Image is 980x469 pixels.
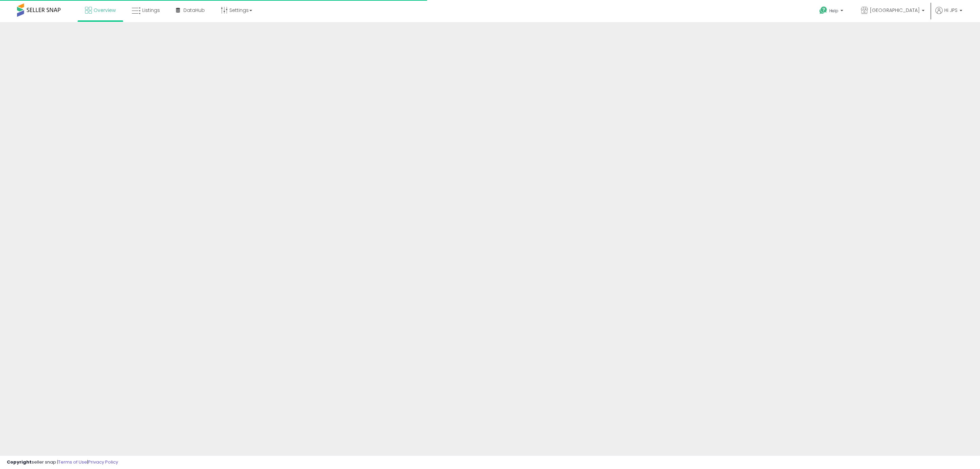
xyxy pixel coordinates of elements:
span: Help [829,8,838,14]
span: Overview [94,7,116,14]
span: DataHub [183,7,205,14]
i: Get Help [819,6,828,15]
span: Hi JPS [944,7,958,14]
a: Help [814,1,850,22]
a: Hi JPS [935,7,962,22]
span: Listings [142,7,160,14]
span: [GEOGRAPHIC_DATA] [870,7,920,14]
